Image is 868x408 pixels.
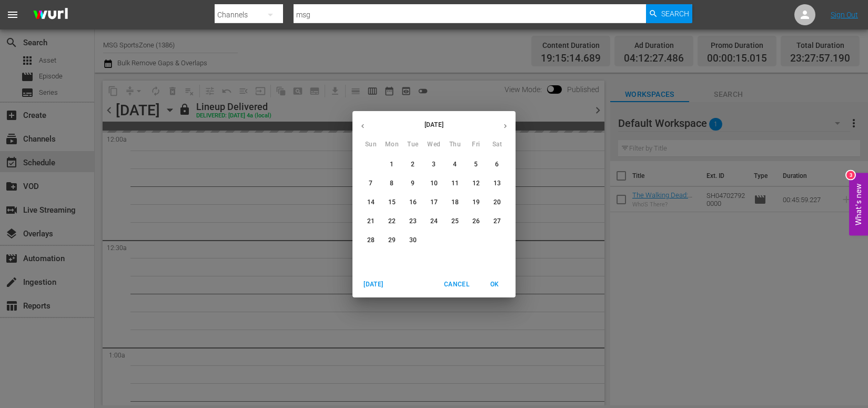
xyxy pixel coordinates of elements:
p: 1 [390,160,393,169]
p: 27 [493,217,501,226]
button: 9 [403,174,422,193]
p: 25 [451,217,459,226]
span: Wed [425,140,443,150]
p: 18 [451,198,459,207]
button: 28 [361,231,380,250]
button: 4 [446,155,465,174]
span: Tue [403,140,422,150]
p: 5 [474,160,478,169]
span: Sat [488,140,507,150]
p: 6 [495,160,499,169]
button: 23 [403,212,422,231]
button: 7 [361,174,380,193]
button: 8 [382,174,401,193]
button: 1 [382,155,401,174]
button: 29 [382,231,401,250]
span: Search [661,4,689,23]
button: 10 [425,174,443,193]
p: 11 [451,179,459,188]
p: 13 [493,179,501,188]
button: 27 [488,212,507,231]
p: 14 [367,198,375,207]
p: 8 [390,179,393,188]
p: 19 [472,198,480,207]
span: menu [6,8,19,21]
span: Fri [467,140,486,150]
button: 19 [467,193,486,212]
button: 25 [446,212,465,231]
p: 12 [472,179,480,188]
p: 10 [430,179,438,188]
button: Open Feedback Widget [849,173,868,235]
span: Cancel [444,279,469,290]
p: 4 [453,160,457,169]
p: [DATE] [373,120,495,130]
button: 14 [361,193,380,212]
button: 13 [488,174,507,193]
p: 26 [472,217,480,226]
p: 20 [493,198,501,207]
p: 17 [430,198,438,207]
button: 3 [425,155,443,174]
button: 2 [403,155,422,174]
p: 3 [432,160,436,169]
p: 22 [388,217,396,226]
p: 15 [388,198,396,207]
p: 2 [411,160,415,169]
p: 23 [409,217,417,226]
p: 7 [369,179,372,188]
button: 21 [361,212,380,231]
button: 26 [467,212,486,231]
span: OK [482,279,507,290]
span: Sun [361,140,380,150]
button: 24 [425,212,443,231]
p: 9 [411,179,415,188]
p: 24 [430,217,438,226]
div: 3 [846,171,855,179]
span: Thu [446,140,465,150]
button: 20 [488,193,507,212]
p: 28 [367,236,375,245]
button: 6 [488,155,507,174]
a: Sign Out [831,11,858,19]
button: Cancel [440,276,473,293]
button: 16 [403,193,422,212]
button: OK [478,276,511,293]
button: 5 [467,155,486,174]
button: 17 [425,193,443,212]
p: 21 [367,217,375,226]
button: 15 [382,193,401,212]
button: 22 [382,212,401,231]
img: ans4CAIJ8jUAAAAAAAAAAAAAAAAAAAAAAAAgQb4GAAAAAAAAAAAAAAAAAAAAAAAAJMjXAAAAAAAAAAAAAAAAAAAAAAAAgAT5G... [25,3,76,27]
button: 18 [446,193,465,212]
p: 30 [409,236,417,245]
button: [DATE] [357,276,390,293]
button: 30 [403,231,422,250]
button: 11 [446,174,465,193]
p: 29 [388,236,396,245]
p: 16 [409,198,417,207]
span: [DATE] [361,279,386,290]
button: 12 [467,174,486,193]
span: Mon [382,140,401,150]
